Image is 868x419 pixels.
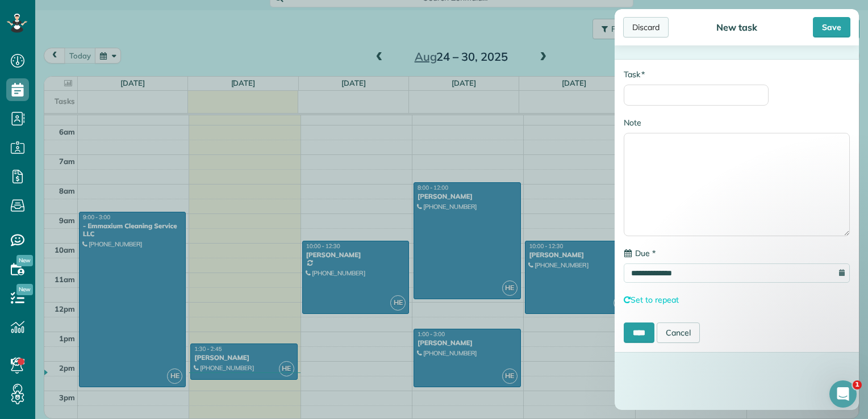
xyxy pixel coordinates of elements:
[17,24,210,61] div: message notification from Alexandre, 1d ago. Alex here! I developed the software you're currently...
[624,295,678,305] a: Set to repeat
[49,44,196,54] p: Message from Alexandre, sent 1d ago
[853,380,862,389] span: 1
[713,22,761,33] div: New task
[657,322,700,343] a: Cancel
[49,32,196,44] p: [PERSON_NAME] here! I developed the software you're currently trialing (though I have help now!) ...
[624,117,641,128] label: Note
[813,17,850,37] div: Save
[829,380,857,408] iframe: Intercom live chat
[623,17,669,37] div: Discard
[624,69,645,80] label: Task
[624,248,656,259] label: Due
[16,284,33,295] span: New
[16,255,33,266] span: New
[26,34,44,52] img: Profile image for Alexandre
